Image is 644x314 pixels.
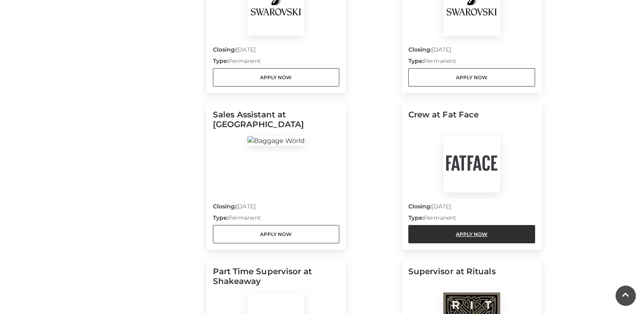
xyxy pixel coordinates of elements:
h5: Part Time Supervisor at Shakeaway [213,266,340,292]
strong: Closing: [408,203,432,210]
a: Apply Now [408,68,535,87]
strong: Closing: [213,46,236,53]
p: [DATE] [408,202,535,214]
p: [DATE] [408,45,535,57]
strong: Closing: [213,203,236,210]
strong: Closing: [408,46,432,53]
p: Permanent [213,214,340,225]
p: [DATE] [213,202,340,214]
strong: Type: [408,57,424,65]
h5: Supervisor at Rituals [408,266,535,292]
p: Permanent [213,57,340,68]
h5: Crew at Fat Face [408,110,535,136]
img: Fat Face [443,136,500,193]
h5: Sales Assistant at [GEOGRAPHIC_DATA] [213,110,340,136]
a: Apply Now [408,225,535,243]
strong: Type: [213,214,228,221]
a: Apply Now [213,225,340,243]
strong: Type: [408,214,424,221]
a: Apply Now [213,68,340,87]
p: [DATE] [213,45,340,57]
img: Baggage World [247,136,305,146]
p: Permanent [408,57,535,68]
strong: Type: [213,57,228,65]
p: Permanent [408,214,535,225]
